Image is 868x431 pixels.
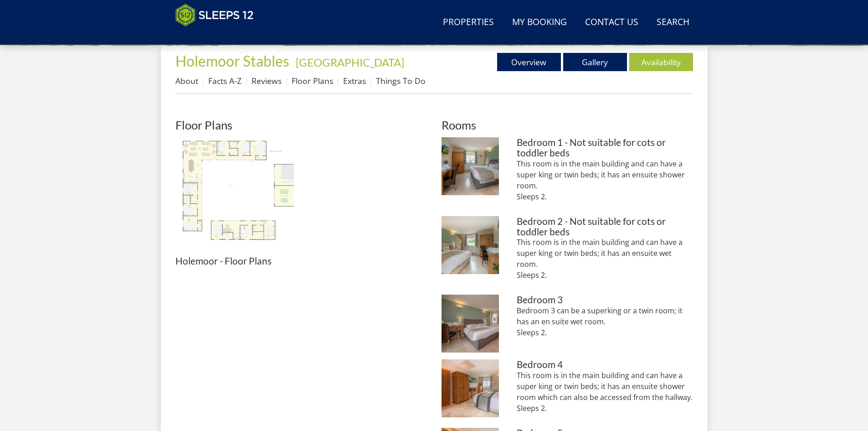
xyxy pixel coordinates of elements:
h2: Floor Plans [175,119,427,131]
span: Holemoor Stables [175,52,289,70]
h3: Bedroom 4 [517,359,693,370]
h3: Holemoor - Floor Plans [175,256,294,266]
a: Overview [497,53,561,71]
a: About [175,75,198,86]
a: [GEOGRAPHIC_DATA] [296,56,404,69]
a: My Booking [508,12,570,33]
img: Bedroom 4 [442,359,499,417]
a: Things To Do [376,75,426,86]
a: Facts A-Z [208,75,241,86]
img: Bedroom 2 - Not suitable for cots or toddler beds [442,216,499,274]
a: Availability [629,53,693,71]
span: - [292,56,404,69]
iframe: Customer reviews powered by Trustpilot [171,32,267,40]
p: This room is in the main building and can have a super king or twin beds; it has an ensuite showe... [517,370,693,414]
a: Floor Plans [292,75,333,86]
h3: Bedroom 2 - Not suitable for cots or toddler beds [517,216,693,237]
a: Gallery [563,53,627,71]
p: This room is in the main building and can have a super king or twin beds; it has an ensuite showe... [517,158,693,202]
h3: Bedroom 1 - Not suitable for cots or toddler beds [517,137,693,158]
h3: Bedroom 3 [517,295,693,305]
a: Search [653,12,693,33]
h2: Rooms [442,119,693,131]
a: Contact Us [581,12,642,33]
a: Reviews [252,75,282,86]
a: Holemoor Stables [175,52,292,70]
p: This room is in the main building and can have a super king or twin beds; it has an ensuite wet r... [517,237,693,280]
img: Sleeps 12 [175,4,254,26]
img: Bedroom 1 - Not suitable for cots or toddler beds [442,137,499,195]
a: Properties [439,12,498,33]
img: Holemoor - Floor Plans [175,137,294,256]
a: Extras [343,75,366,86]
img: Bedroom 3 [442,295,499,353]
p: Bedroom 3 can be a superking or a twin room; it has an en suite wet room. Sleeps 2. [517,305,693,338]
